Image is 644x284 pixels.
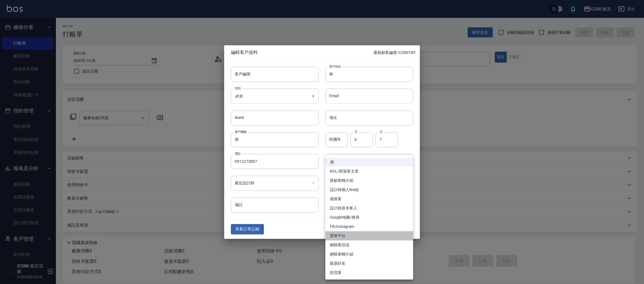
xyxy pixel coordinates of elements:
[325,222,413,231] li: FB/Instagram
[325,259,413,268] li: 親朋好友
[325,167,413,176] li: KOL/部落客文章
[325,204,413,213] li: 設計師原本客人
[325,268,413,277] li: 回流客
[325,213,413,222] li: Google地圖/搜尋
[325,250,413,259] li: 網路客轉介紹
[325,240,413,250] li: 網路客回流
[325,194,413,204] li: 過路客
[325,185,413,194] li: 設計師個人line@
[325,231,413,240] li: 票券平台
[330,159,334,165] em: 無
[325,176,413,185] li: 原顧客轉介紹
